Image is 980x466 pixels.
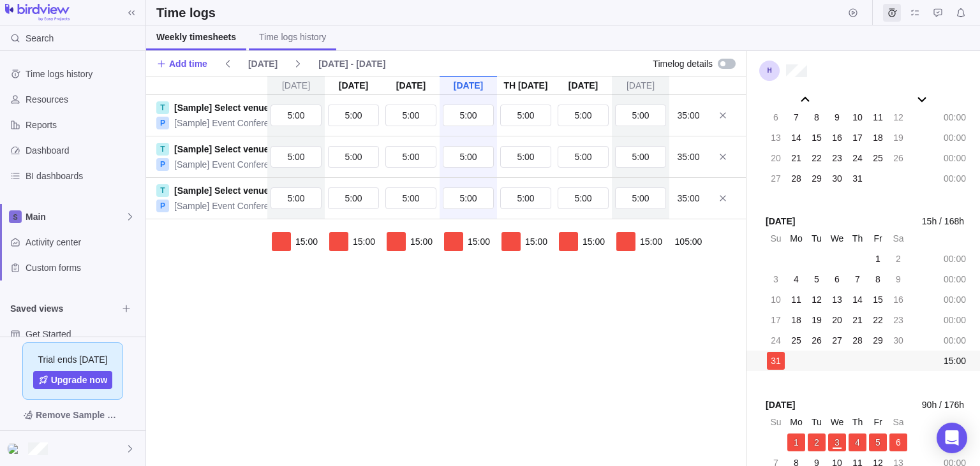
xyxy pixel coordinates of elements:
[10,405,135,425] span: Remove Sample Data
[869,229,887,247] div: Fr
[791,334,801,347] span: 25
[640,235,662,248] span: 15:00
[889,413,907,431] div: Sa
[855,436,860,449] span: 4
[791,131,801,144] span: 14
[875,252,880,265] span: 1
[525,235,547,248] span: 15:00
[832,314,842,326] span: 20
[794,273,799,286] span: 4
[771,334,781,347] span: 24
[828,413,846,431] div: We
[669,109,708,122] div: 35:00
[174,184,269,197] a: [Sample] Select venue
[156,117,169,129] div: P
[814,273,819,286] span: 5
[771,293,781,306] span: 10
[940,291,969,309] div: 00:00
[896,252,901,265] span: 2
[812,131,822,144] span: 15
[794,436,799,449] span: 1
[791,314,801,326] span: 18
[814,436,819,449] span: 2
[583,235,605,248] span: 15:00
[771,172,781,185] span: 27
[771,314,781,326] span: 17
[353,235,375,248] span: 15:00
[855,273,860,286] span: 7
[873,152,883,164] span: 25
[8,444,23,454] img: Show
[832,131,842,144] span: 16
[940,149,969,167] div: 00:00
[875,273,880,286] span: 8
[410,235,433,248] span: 15:00
[889,229,907,247] div: Sa
[922,215,964,228] span: 15h / 168h
[156,184,169,197] div: T
[835,436,840,449] span: 3
[940,129,969,147] div: 00:00
[812,152,822,164] span: 22
[852,152,863,164] span: 24
[26,93,140,106] span: Resources
[249,25,336,50] a: Time logs history
[787,413,805,431] div: Mo
[26,236,140,249] span: Activity center
[156,55,207,73] span: Add time
[875,436,880,449] span: 5
[146,25,246,50] a: Weekly timesheets
[669,150,708,163] div: 35:00
[832,293,842,306] span: 13
[156,31,236,43] span: Weekly timesheets
[814,111,819,124] span: 8
[832,334,842,347] span: 27
[554,76,612,95] div: [DATE]
[844,4,862,22] span: Start timer
[812,293,822,306] span: 12
[940,250,969,268] div: 00:00
[835,111,840,124] span: 9
[174,101,269,114] a: [Sample] Select venue
[767,413,785,431] div: Su
[767,229,785,247] div: Su
[773,273,778,286] span: 3
[156,143,169,156] div: T
[51,374,108,386] span: Upgrade now
[812,314,822,326] span: 19
[8,441,23,456] div: Hafiz
[906,10,924,20] a: My assignments
[893,314,903,326] span: 23
[940,331,969,349] div: 00:00
[893,152,903,164] span: 26
[906,4,924,22] span: My assignments
[852,131,863,144] span: 17
[808,229,826,247] div: Tu
[896,436,901,449] span: 6
[33,371,113,389] a: Upgrade now
[852,334,863,347] span: 28
[873,334,883,347] span: 29
[873,111,883,124] span: 11
[828,229,846,247] div: We
[325,76,382,95] div: [DATE]
[940,311,969,329] div: 00:00
[940,270,969,288] div: 00:00
[771,354,781,367] span: 31
[937,423,967,453] div: Open Intercom Messenger
[873,131,883,144] span: 18
[156,101,169,114] div: T
[174,158,283,171] a: [Sample] Event Conference
[440,76,497,95] div: [DATE]
[893,131,903,144] span: 19
[26,170,140,182] span: BI dashboards
[117,300,135,317] span: Browse views
[835,273,840,286] span: 6
[156,4,216,22] h2: Time logs
[791,293,801,306] span: 11
[812,334,822,347] span: 26
[382,76,440,95] div: [DATE]
[808,413,826,431] div: Tu
[766,215,795,228] span: [DATE]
